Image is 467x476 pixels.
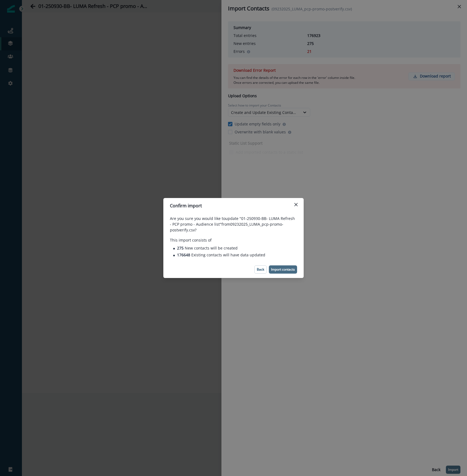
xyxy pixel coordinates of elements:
span: 275 [177,245,185,251]
p: Existing contacts will have data updated [177,252,265,258]
button: Back [254,265,267,274]
p: Are you sure you would like to update "01-250930-BB- LUMA Refresh - PCP promo - Audience list" fr... [170,216,297,233]
button: Import contacts [269,265,297,274]
span: 176648 [177,252,191,257]
p: Import contacts [271,268,295,271]
p: Back [257,268,264,271]
p: This import consists of [170,237,297,243]
p: Confirm import [170,202,202,209]
p: New contacts will be created [177,245,238,251]
button: Close [292,200,300,209]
